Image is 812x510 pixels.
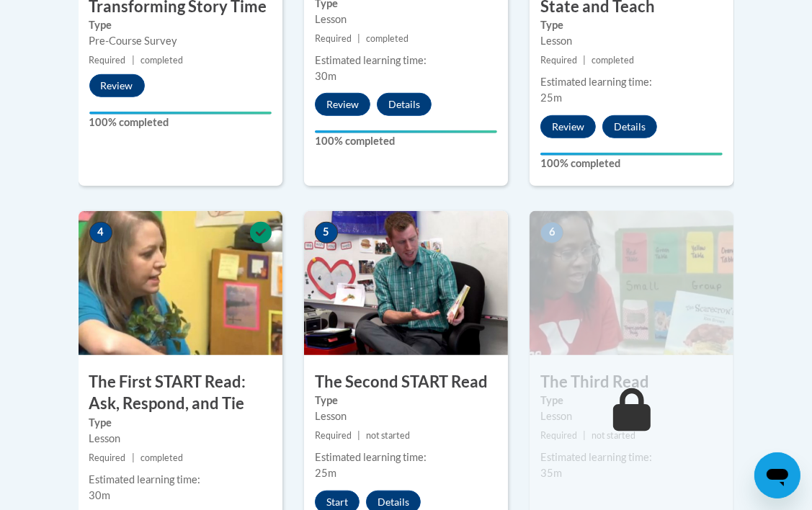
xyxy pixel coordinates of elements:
label: 100% completed [89,115,272,130]
h3: The Third Read [530,371,733,393]
label: 100% completed [315,133,497,149]
span: 30m [315,70,336,82]
label: Type [89,415,272,431]
span: 4 [89,222,112,243]
div: Lesson [315,12,497,27]
span: | [132,452,135,463]
div: Your progress [89,112,272,115]
div: Lesson [89,431,272,447]
img: Course Image [530,211,733,355]
div: Your progress [540,153,723,156]
div: Estimated learning time: [540,74,723,90]
button: Review [540,115,596,138]
span: Required [89,452,126,463]
div: Lesson [540,33,723,49]
label: 100% completed [540,156,723,171]
img: Course Image [79,211,282,355]
div: Estimated learning time: [315,53,497,68]
span: Required [315,430,352,441]
button: Details [602,115,657,138]
iframe: Button to launch messaging window [754,452,800,498]
span: | [583,430,586,441]
div: Lesson [315,408,497,424]
span: 5 [315,222,338,243]
div: Your progress [315,130,497,133]
span: 30m [89,489,111,501]
div: Pre-Course Survey [89,33,272,49]
span: | [357,33,360,44]
span: Required [540,430,577,441]
img: Course Image [304,211,508,355]
h3: The Second START Read [304,371,508,393]
span: not started [366,430,410,441]
h3: The First START Read: Ask, Respond, and Tie [79,371,282,416]
div: Lesson [540,408,723,424]
span: | [583,55,586,66]
div: Estimated learning time: [540,449,723,465]
span: Required [315,33,352,44]
span: Required [540,55,577,66]
button: Review [89,74,145,97]
span: Required [89,55,126,66]
span: 25m [540,91,562,104]
span: not started [592,430,636,441]
span: completed [366,33,409,44]
span: completed [140,452,183,463]
div: Estimated learning time: [315,449,497,465]
span: | [132,55,135,66]
label: Type [315,393,497,408]
label: Type [540,17,723,33]
label: Type [540,393,723,408]
span: 25m [315,467,336,479]
label: Type [89,17,272,33]
span: completed [140,55,183,66]
button: Review [315,93,370,116]
span: completed [592,55,635,66]
span: 35m [540,467,562,479]
button: Details [377,93,432,116]
div: Estimated learning time: [89,472,272,488]
span: 6 [540,222,563,243]
span: | [357,430,360,441]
